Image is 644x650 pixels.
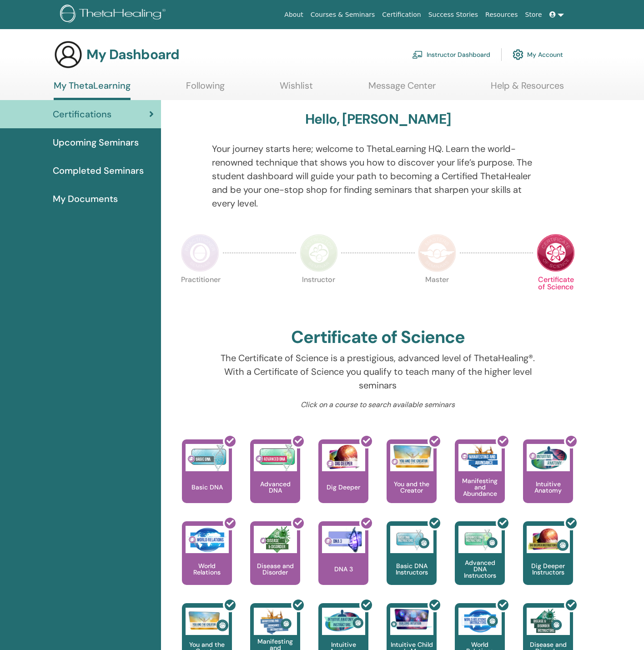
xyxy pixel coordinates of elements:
[53,192,118,206] span: My Documents
[322,526,365,553] img: DNA 3
[455,439,505,521] a: Manifesting and Abundance Manifesting and Abundance
[212,142,544,210] p: Your journey starts here; welcome to ThetaLearning HQ. Learn the world-renowned technique that sh...
[250,439,300,521] a: Advanced DNA Advanced DNA
[513,45,563,65] a: My Account
[318,521,368,603] a: DNA 3 DNA 3
[390,608,433,630] img: Intuitive Child In Me Instructors
[378,6,424,23] a: Certification
[281,6,307,23] a: About
[250,521,300,603] a: Disease and Disorder Disease and Disorder
[212,399,544,410] p: Click on a course to search available seminars
[323,484,364,490] p: Dig Deeper
[318,439,368,521] a: Dig Deeper Dig Deeper
[280,80,313,98] a: Wishlist
[387,481,437,494] p: You and the Creator
[458,608,502,635] img: World Relations Instructors
[458,444,502,471] img: Manifesting and Abundance
[418,234,456,272] img: Master
[412,50,423,59] img: chalkboard-teacher.svg
[390,444,433,469] img: You and the Creator
[186,608,229,635] img: You and the Creator Instructors
[300,234,338,272] img: Instructor
[455,559,505,579] p: Advanced DNA Instructors
[387,439,437,521] a: You and the Creator You and the Creator
[54,40,83,69] img: generic-user-icon.jpg
[212,351,544,392] p: The Certificate of Science is a prestigious, advanced level of ThetaHealing®. With a Certificate ...
[418,276,456,314] p: Master
[307,6,379,23] a: Courses & Seminars
[53,136,139,149] span: Upcoming Seminars
[291,327,465,348] h2: Certificate of Science
[53,107,111,121] span: Certifications
[60,5,169,25] img: logo.png
[387,563,437,575] p: Basic DNA Instructors
[54,80,131,100] a: My ThetaLearning
[523,563,573,575] p: Dig Deeper Instructors
[322,608,365,635] img: Intuitive Anatomy Instructors
[182,521,232,603] a: World Relations World Relations
[186,526,229,553] img: World Relations
[186,444,229,471] img: Basic DNA
[368,80,436,98] a: Message Center
[513,47,523,62] img: cog.svg
[387,521,437,603] a: Basic DNA Instructors Basic DNA Instructors
[53,164,144,177] span: Completed Seminars
[254,608,297,635] img: Manifesting and Abundance Instructors
[182,563,232,575] p: World Relations
[523,439,573,521] a: Intuitive Anatomy Intuitive Anatomy
[305,111,451,127] h3: Hello, [PERSON_NAME]
[527,444,570,471] img: Intuitive Anatomy
[86,46,179,63] h3: My Dashboard
[186,80,225,98] a: Following
[523,521,573,603] a: Dig Deeper Instructors Dig Deeper Instructors
[322,444,365,471] img: Dig Deeper
[181,276,219,314] p: Practitioner
[455,478,505,497] p: Manifesting and Abundance
[181,234,219,272] img: Practitioner
[537,276,575,314] p: Certificate of Science
[527,608,570,635] img: Disease and Disorder Instructors
[254,444,297,471] img: Advanced DNA
[254,526,297,553] img: Disease and Disorder
[491,80,564,98] a: Help & Resources
[390,526,433,553] img: Basic DNA Instructors
[412,45,490,65] a: Instructor Dashboard
[522,6,546,23] a: Store
[455,521,505,603] a: Advanced DNA Instructors Advanced DNA Instructors
[527,526,570,553] img: Dig Deeper Instructors
[300,276,338,314] p: Instructor
[425,6,482,23] a: Success Stories
[250,563,300,575] p: Disease and Disorder
[250,481,300,494] p: Advanced DNA
[182,439,232,521] a: Basic DNA Basic DNA
[458,526,502,553] img: Advanced DNA Instructors
[523,481,573,494] p: Intuitive Anatomy
[537,234,575,272] img: Certificate of Science
[482,6,522,23] a: Resources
